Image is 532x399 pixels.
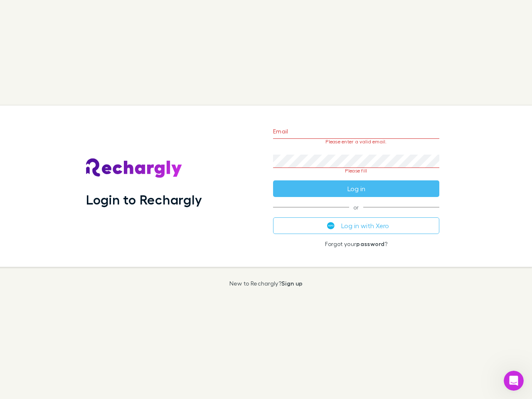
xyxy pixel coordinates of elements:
[327,222,335,229] img: Xero's logo
[281,280,303,287] a: Sign up
[273,241,439,247] p: Forgot your ?
[86,192,202,207] h1: Login to Rechargly
[86,158,182,178] img: Rechargly's Logo
[273,180,439,197] button: Log in
[273,217,439,234] button: Log in with Xero
[229,280,303,287] p: New to Rechargly?
[273,207,439,207] span: or
[273,168,439,174] p: Please fill
[356,240,384,247] a: password
[273,139,439,145] p: Please enter a valid email.
[504,371,524,391] iframe: Intercom live chat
